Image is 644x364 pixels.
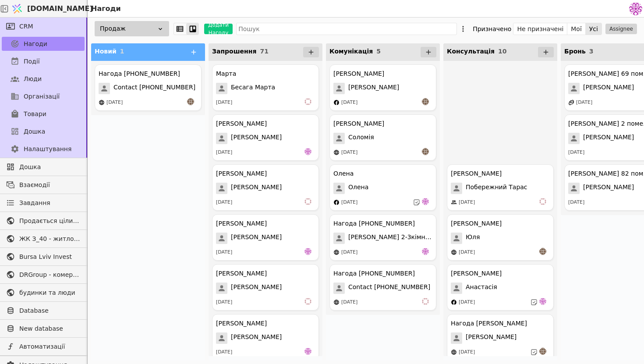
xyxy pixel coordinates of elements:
[2,178,85,192] a: Взаємодії
[216,199,232,206] div: [DATE]
[568,99,574,106] img: affiliate-program.svg
[459,249,475,256] div: [DATE]
[333,199,340,205] img: facebook.svg
[451,319,527,328] div: Нагода [PERSON_NAME]
[333,69,384,78] div: [PERSON_NAME]
[19,324,80,333] span: New database
[451,269,502,278] div: [PERSON_NAME]
[605,24,637,34] button: Assignee
[341,299,357,306] div: [DATE]
[348,233,432,244] span: [PERSON_NAME] 2-3кімнатні
[231,133,282,144] span: [PERSON_NAME]
[216,249,232,256] div: [DATE]
[2,89,85,103] a: Організації
[231,83,275,94] span: Бесага Марта
[451,249,457,255] img: online-store.svg
[513,23,567,35] button: Не призначені
[348,83,399,94] span: [PERSON_NAME]
[498,48,506,55] span: 10
[589,48,594,55] span: 3
[24,57,40,66] span: Події
[216,69,236,78] div: Марта
[120,48,124,55] span: 1
[24,127,45,136] span: Дошка
[2,286,85,300] a: будинки та люди
[422,98,429,105] img: an
[333,299,340,305] img: online-store.svg
[199,24,233,34] a: Додати Нагоду
[422,248,429,255] img: de
[19,163,80,172] span: Дошка
[19,216,80,226] span: Продається цілий будинок [PERSON_NAME] нерухомість
[2,160,85,174] a: Дошка
[422,298,429,305] img: vi
[2,232,85,246] a: ЖК З_40 - житлова та комерційна нерухомість класу Преміум
[19,270,80,279] span: DRGroup - комерційна нерухоомість
[95,48,117,55] span: Новий
[447,314,554,360] div: Нагода [PERSON_NAME][PERSON_NAME][DATE]an
[2,72,85,86] a: Люди
[216,299,232,306] div: [DATE]
[333,99,340,106] img: facebook.svg
[466,183,527,194] span: Побережний Тарас
[459,299,475,306] div: [DATE]
[19,252,80,262] span: Bursa Lviv Invest
[333,249,340,255] img: online-store.svg
[19,180,80,190] span: Взаємодії
[216,169,267,178] div: [PERSON_NAME]
[329,114,436,161] div: [PERSON_NAME]Соломія[DATE]an
[329,64,436,111] div: [PERSON_NAME][PERSON_NAME][DATE]an
[231,183,282,194] span: [PERSON_NAME]
[333,269,415,278] div: Нагода [PHONE_NUMBER]
[24,39,47,49] span: Нагоди
[95,21,169,36] div: Продаж
[629,2,642,15] img: 137b5da8a4f5046b86490006a8dec47a
[2,54,85,68] a: Події
[11,0,24,17] img: Logo
[216,99,232,106] div: [DATE]
[19,22,33,31] span: CRM
[333,119,384,128] div: [PERSON_NAME]
[113,83,195,94] span: Contact [PHONE_NUMBER]
[304,348,311,355] img: de
[231,233,282,244] span: [PERSON_NAME]
[567,23,586,35] button: Мої
[341,199,357,206] div: [DATE]
[451,169,502,178] div: [PERSON_NAME]
[341,249,357,256] div: [DATE]
[447,214,554,261] div: [PERSON_NAME]Юля[DATE]an
[216,269,267,278] div: [PERSON_NAME]
[568,199,584,206] div: [DATE]
[260,48,268,55] span: 71
[422,148,429,155] img: an
[95,64,202,111] div: Нагода [PHONE_NUMBER]Contact [PHONE_NUMBER][DATE]an
[304,298,311,305] img: vi
[27,4,93,14] span: [DOMAIN_NAME]
[348,133,374,144] span: Соломія
[422,198,429,205] img: de
[9,0,88,17] a: [DOMAIN_NAME]
[333,169,354,178] div: Олена
[99,99,105,106] img: online-store.svg
[451,349,457,355] img: online-store.svg
[329,48,373,55] span: Комунікація
[583,133,634,144] span: [PERSON_NAME]
[2,142,85,156] a: Налаштування
[204,24,233,34] button: Додати Нагоду
[19,234,80,244] span: ЖК З_40 - житлова та комерційна нерухомість класу Преміум
[568,149,584,156] div: [DATE]
[2,268,85,282] a: DRGroup - комерційна нерухоомість
[348,183,368,194] span: Олена
[583,83,634,94] span: [PERSON_NAME]
[539,198,546,205] img: vi
[466,283,497,294] span: Анастасія
[586,23,602,35] button: Усі
[539,348,546,355] img: an
[333,219,415,228] div: Нагода [PHONE_NUMBER]
[24,110,46,119] span: Товари
[304,148,311,155] img: de
[2,107,85,121] a: Товари
[2,339,85,353] a: Автоматизації
[216,349,232,356] div: [DATE]
[447,164,554,211] div: [PERSON_NAME]Побережний Тарас[DATE]vi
